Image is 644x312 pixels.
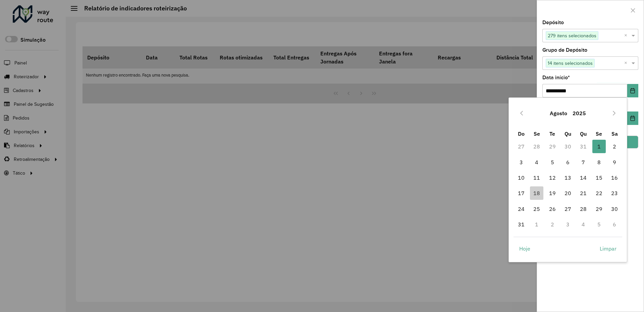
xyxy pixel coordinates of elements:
span: Sa [611,130,618,137]
span: 24 [515,202,528,216]
td: 12 [544,170,560,185]
span: 16 [608,171,621,184]
td: 3 [514,154,529,170]
td: 2 [544,217,560,232]
td: 9 [607,154,622,170]
span: 31 [515,218,528,231]
td: 26 [544,201,560,217]
td: 28 [529,139,544,154]
td: 7 [576,154,591,170]
span: 4 [530,155,543,169]
span: 14 [577,171,590,184]
span: 27 [561,202,575,216]
button: Choose Date [627,112,638,125]
td: 24 [514,201,529,217]
td: 8 [591,154,607,170]
button: Limpar [594,242,622,255]
td: 10 [514,170,529,185]
span: 19 [546,186,559,200]
td: 13 [560,170,576,185]
td: 21 [576,185,591,201]
td: 30 [607,201,622,217]
span: 9 [608,155,621,169]
label: Grupo de Depósito [542,46,587,54]
button: Previous Month [516,108,527,119]
label: Data início [542,74,570,82]
td: 20 [560,185,576,201]
span: 29 [592,202,606,216]
td: 1 [591,139,607,154]
span: Se [534,130,540,137]
span: 11 [530,171,543,184]
span: 26 [546,202,559,216]
span: Qu [580,130,587,137]
span: Limpar [600,244,616,253]
span: 15 [592,171,606,184]
td: 25 [529,201,544,217]
span: 279 itens selecionados [546,32,598,40]
td: 28 [576,201,591,217]
td: 27 [514,139,529,154]
td: 16 [607,170,622,185]
span: 3 [515,155,528,169]
td: 5 [591,217,607,232]
td: 14 [576,170,591,185]
span: Clear all [624,32,630,40]
span: Clear all [624,59,630,67]
span: 10 [515,171,528,184]
td: 23 [607,185,622,201]
td: 18 [529,185,544,201]
span: Do [518,130,525,137]
td: 1 [529,217,544,232]
span: 13 [561,171,575,184]
td: 30 [560,139,576,154]
span: 7 [577,155,590,169]
td: 4 [576,217,591,232]
td: 29 [591,201,607,217]
span: 8 [592,155,606,169]
span: 14 itens selecionados [546,59,594,67]
span: Se [596,130,602,137]
span: 23 [608,186,621,200]
td: 29 [544,139,560,154]
span: 25 [530,202,543,216]
span: 28 [577,202,590,216]
button: Choose Year [570,105,589,121]
td: 19 [544,185,560,201]
td: 6 [607,217,622,232]
td: 31 [576,139,591,154]
span: 30 [608,202,621,216]
button: Choose Date [627,84,638,97]
td: 6 [560,154,576,170]
td: 27 [560,201,576,217]
td: 17 [514,185,529,201]
td: 5 [544,154,560,170]
span: Te [549,130,555,137]
span: Qu [565,130,571,137]
span: 22 [592,186,606,200]
td: 2 [607,139,622,154]
span: Hoje [519,244,530,253]
span: 12 [546,171,559,184]
td: 3 [560,217,576,232]
span: 21 [577,186,590,200]
div: Choose Date [508,97,627,262]
span: 18 [530,186,543,200]
span: 20 [561,186,575,200]
td: 22 [591,185,607,201]
span: 17 [515,186,528,200]
button: Choose Month [547,105,570,121]
span: 2 [608,140,621,153]
td: 4 [529,154,544,170]
button: Hoje [514,242,536,255]
span: 5 [546,155,559,169]
td: 11 [529,170,544,185]
button: Next Month [609,108,620,119]
td: 15 [591,170,607,185]
span: 1 [592,140,606,153]
label: Depósito [542,18,564,27]
span: 6 [561,155,575,169]
td: 31 [514,217,529,232]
